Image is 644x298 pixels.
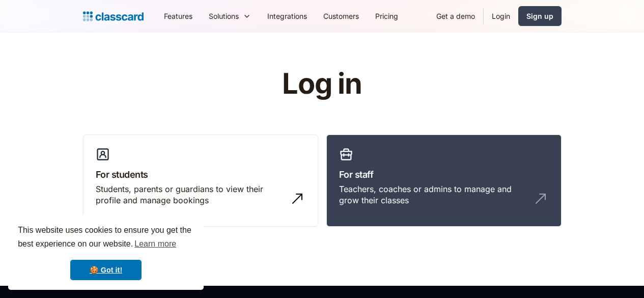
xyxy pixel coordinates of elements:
[518,6,562,26] a: Sign up
[96,168,305,181] h3: For students
[326,134,562,227] a: For staffTeachers, coaches or admins to manage and grow their classes
[339,168,549,181] h3: For staff
[70,260,142,280] a: dismiss cookie message
[209,11,239,21] div: Solutions
[428,5,483,28] a: Get a demo
[96,183,285,206] div: Students, parents or guardians to view their profile and manage bookings
[526,11,553,21] div: Sign up
[484,5,518,28] a: Login
[339,183,528,206] div: Teachers, coaches or admins to manage and grow their classes
[133,236,178,252] a: learn more about cookies
[259,5,315,28] a: Integrations
[8,214,204,290] div: cookieconsent
[367,5,406,28] a: Pricing
[156,5,201,28] a: Features
[83,134,318,227] a: For studentsStudents, parents or guardians to view their profile and manage bookings
[83,9,144,23] a: Logo
[160,68,484,100] h1: Log in
[201,5,259,28] div: Solutions
[18,224,194,252] span: This website uses cookies to ensure you get the best experience on our website.
[315,5,367,28] a: Customers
